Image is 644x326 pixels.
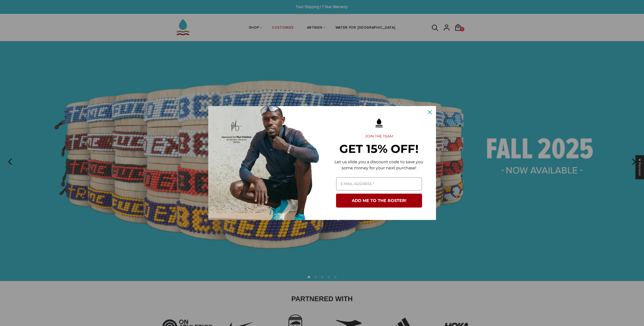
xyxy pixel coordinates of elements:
[424,106,436,118] button: Close
[339,142,419,156] strong: GET 15% OFF!
[336,194,422,208] button: ADD ME TO THE ROSTER!
[330,134,428,139] h2: JOIN THE TEAM
[336,177,422,191] input: Email field
[428,110,432,114] svg: close icon
[330,159,428,171] p: Let us slide you a discount code to save you some money for your next purchase!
